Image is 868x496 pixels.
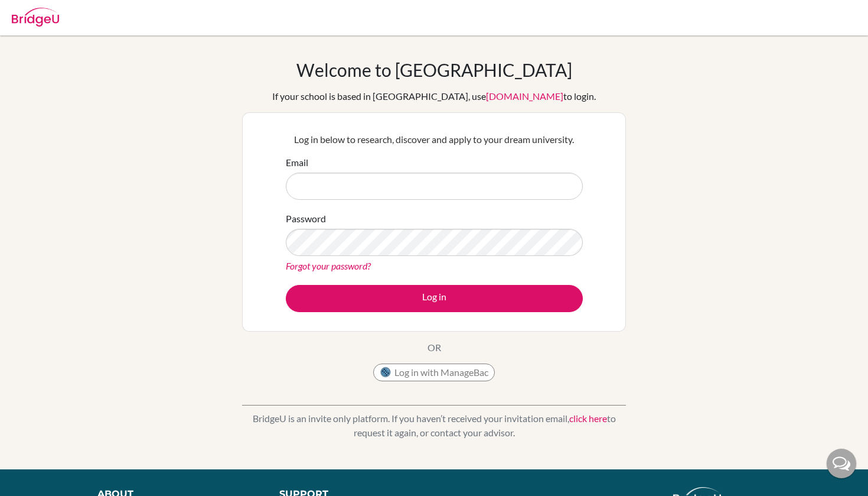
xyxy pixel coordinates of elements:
[286,212,326,226] label: Password
[12,8,59,27] img: Bridge-U
[569,413,607,424] a: click here
[286,260,371,271] a: Forgot your password?
[286,285,583,312] button: Log in
[373,364,495,381] button: Log in with ManageBac
[286,155,308,170] label: Email
[296,59,572,80] h1: Welcome to [GEOGRAPHIC_DATA]
[286,132,583,147] p: Log in below to research, discover and apply to your dream university.
[428,341,441,355] p: OR
[486,90,563,102] a: [DOMAIN_NAME]
[242,411,626,440] p: BridgeU is an invite only platform. If you haven’t received your invitation email, to request it ...
[272,89,596,103] div: If your school is based in [GEOGRAPHIC_DATA], use to login.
